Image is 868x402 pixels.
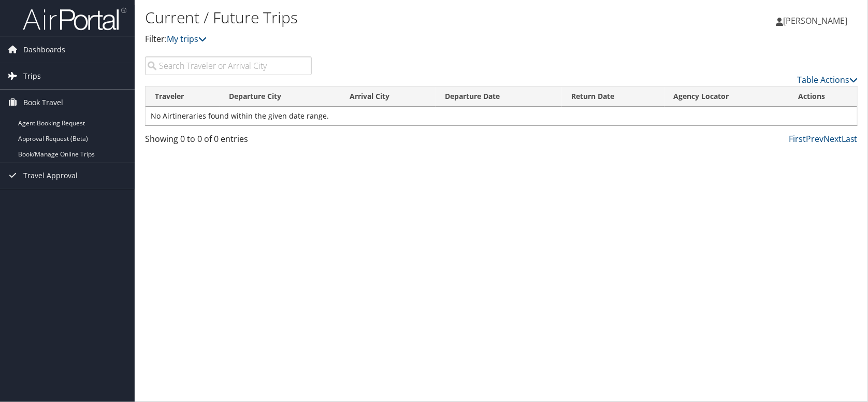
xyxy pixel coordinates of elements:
input: Search Traveler or Arrival City [145,56,312,75]
a: [PERSON_NAME] [776,5,858,36]
div: Showing 0 to 0 of 0 entries [145,133,312,150]
th: Traveler: activate to sort column ascending [146,87,220,107]
img: airportal-logo.png [23,7,126,31]
span: Trips [23,63,41,89]
h1: Current / Future Trips [145,7,620,28]
a: My trips [167,33,207,45]
th: Arrival City: activate to sort column ascending [340,87,436,107]
span: Travel Approval [23,163,78,189]
span: [PERSON_NAME] [783,15,847,26]
a: Last [842,133,858,145]
td: No Airtineraries found within the given date range. [146,107,857,125]
span: Book Travel [23,90,63,116]
a: First [789,133,806,145]
a: Prev [806,133,823,145]
th: Departure City: activate to sort column ascending [220,87,340,107]
th: Agency Locator: activate to sort column ascending [664,87,789,107]
th: Return Date: activate to sort column ascending [562,87,664,107]
th: Actions [789,87,858,107]
a: Table Actions [797,74,858,85]
span: Dashboards [23,37,65,63]
p: Filter: [145,33,620,46]
a: Next [823,133,842,145]
th: Departure Date: activate to sort column descending [436,87,562,107]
